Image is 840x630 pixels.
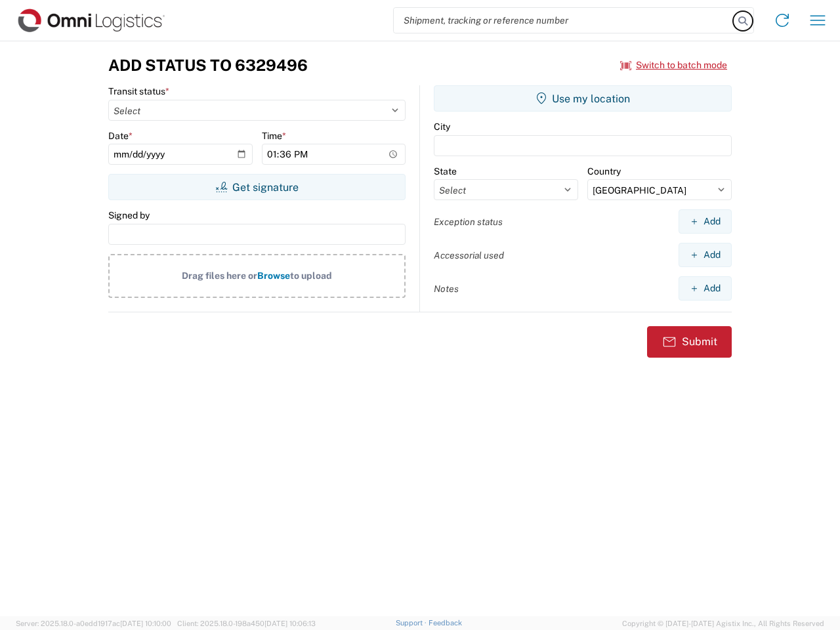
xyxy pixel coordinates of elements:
button: Add [679,209,732,234]
label: Signed by [108,209,150,221]
span: Browse [257,270,290,281]
a: Support [396,619,429,627]
button: Submit [647,326,732,358]
button: Add [679,276,732,301]
a: Feedback [429,619,462,627]
button: Use my location [434,85,732,112]
span: Drag files here or [182,270,257,281]
label: Date [108,130,133,142]
label: State [434,165,457,177]
label: Accessorial used [434,249,504,261]
label: Time [262,130,286,142]
span: Server: 2025.18.0-a0edd1917ac [16,619,171,627]
label: Exception status [434,216,503,228]
span: [DATE] 10:10:00 [120,619,171,627]
span: to upload [290,270,332,281]
button: Get signature [108,174,406,200]
span: Client: 2025.18.0-198a450 [177,619,316,627]
input: Shipment, tracking or reference number [394,8,734,33]
button: Switch to batch mode [620,54,727,76]
button: Add [679,243,732,267]
span: [DATE] 10:06:13 [264,619,316,627]
label: City [434,121,450,133]
label: Transit status [108,85,169,97]
h3: Add Status to 6329496 [108,56,308,75]
label: Country [587,165,621,177]
label: Notes [434,283,459,295]
span: Copyright © [DATE]-[DATE] Agistix Inc., All Rights Reserved [622,618,824,629]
